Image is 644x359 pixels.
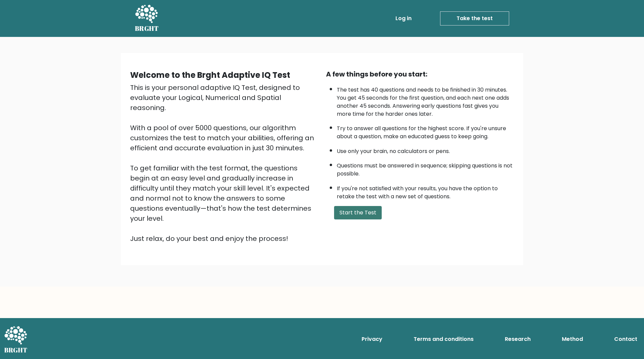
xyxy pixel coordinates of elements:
[135,3,159,34] a: BRGHT
[411,332,476,346] a: Terms and conditions
[337,121,514,141] li: Try to answer all questions for the highest score. If you're unsure about a question, make an edu...
[326,69,514,79] div: A few things before you start:
[440,11,509,25] a: Take the test
[502,332,533,346] a: Research
[359,332,385,346] a: Privacy
[337,158,514,178] li: Questions must be answered in sequence; skipping questions is not possible.
[130,69,290,81] b: Welcome to the Brght Adaptive IQ Test
[337,181,514,201] li: If you're not satisfied with your results, you have the option to retake the test with a new set ...
[337,144,514,155] li: Use only your brain, no calculators or pens.
[135,24,159,33] h5: BRGHT
[334,206,382,219] button: Start the Test
[130,83,318,244] div: This is your personal adaptive IQ Test, designed to evaluate your Logical, Numerical and Spatial ...
[393,12,414,25] a: Log in
[559,332,586,346] a: Method
[337,83,514,118] li: The test has 40 questions and needs to be finished in 30 minutes. You get 45 seconds for the firs...
[611,332,640,346] a: Contact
